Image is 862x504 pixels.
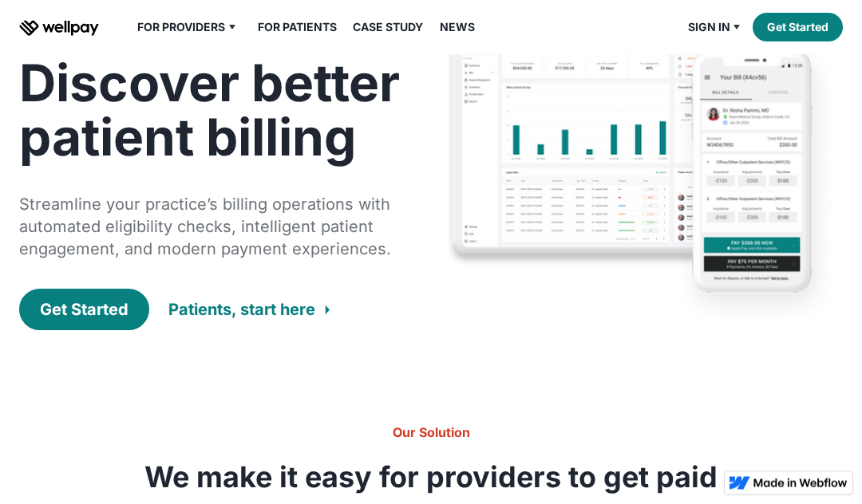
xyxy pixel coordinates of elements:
div: For Providers [137,18,225,37]
a: For Patients [248,18,346,37]
div: For Providers [128,18,248,37]
h3: We make it easy for providers to get paid [144,462,718,494]
h6: Our Solution [144,423,718,443]
a: Patients, start here [168,291,330,329]
img: Made in Webflow [753,478,848,488]
div: Get Started [40,299,129,321]
div: Sign in [688,18,730,37]
div: Sign in [678,18,753,37]
a: home [19,18,99,37]
a: Case Study [343,18,433,37]
div: Streamline your practice’s billing operations with automated eligibility checks, intelligent pati... [19,194,417,261]
a: Get Started [753,13,843,41]
a: Get Started [19,289,149,331]
h1: Discover better patient billing [19,57,417,165]
a: News [430,18,484,37]
div: Patients, start here [168,299,315,321]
